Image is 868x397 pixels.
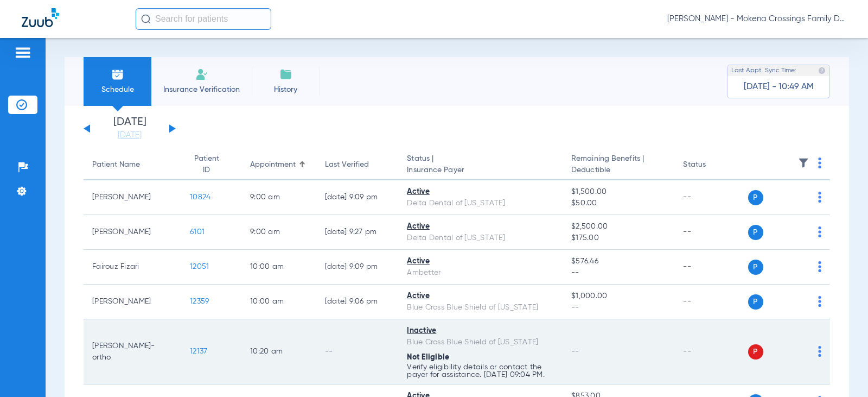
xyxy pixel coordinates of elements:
[818,192,821,203] img: group-dot-blue.svg
[316,319,399,385] td: --
[571,302,666,313] span: --
[571,198,666,209] span: $50.00
[84,319,181,385] td: [PERSON_NAME]-ortho
[92,159,140,171] div: Patient Name
[325,159,369,171] div: Last Verified
[190,153,233,176] div: Patient ID
[798,157,809,168] img: filter.svg
[674,180,748,215] td: --
[407,165,554,176] span: Insurance Payer
[674,215,748,250] td: --
[159,84,244,95] span: Insurance Verification
[407,256,554,267] div: Active
[407,232,554,244] div: Delta Dental of [US_STATE]
[748,225,763,240] span: P
[407,302,554,313] div: Blue Cross Blue Shield of [US_STATE]
[190,348,207,355] span: 12137
[260,84,311,95] span: History
[241,319,316,385] td: 10:20 AM
[744,81,814,92] span: [DATE] - 10:49 AM
[674,319,748,385] td: --
[136,8,271,30] input: Search for patients
[92,159,173,171] div: Patient Name
[190,298,209,305] span: 12359
[84,215,181,250] td: [PERSON_NAME]
[748,190,763,205] span: P
[325,159,390,171] div: Last Verified
[316,215,399,250] td: [DATE] 9:27 PM
[97,130,162,141] a: [DATE]
[407,198,554,209] div: Delta Dental of [US_STATE]
[674,250,748,285] td: --
[84,285,181,319] td: [PERSON_NAME]
[748,344,763,360] span: P
[398,150,563,180] th: Status |
[190,228,205,236] span: 6101
[407,291,554,302] div: Active
[407,221,554,232] div: Active
[571,291,666,302] span: $1,000.00
[111,68,124,81] img: Schedule
[407,354,449,361] span: Not Eligible
[571,348,579,355] span: --
[748,260,763,275] span: P
[190,263,209,270] span: 12051
[97,117,162,141] li: [DATE]
[818,226,821,237] img: group-dot-blue.svg
[316,250,399,285] td: [DATE] 9:09 PM
[241,285,316,319] td: 10:00 AM
[571,186,666,198] span: $1,500.00
[407,337,554,348] div: Blue Cross Blue Shield of [US_STATE]
[22,8,59,27] img: Zuub Logo
[571,165,666,176] span: Deductible
[279,68,292,81] img: History
[571,256,666,267] span: $576.46
[571,232,666,244] span: $175.00
[14,46,31,59] img: hamburger-icon
[818,296,821,307] img: group-dot-blue.svg
[407,363,554,379] p: Verify eligibility details or contact the payer for assistance. [DATE] 09:04 PM.
[250,159,308,171] div: Appointment
[818,261,821,272] img: group-dot-blue.svg
[250,159,296,171] div: Appointment
[667,14,846,24] span: [PERSON_NAME] - Mokena Crossings Family Dental
[241,250,316,285] td: 10:00 AM
[241,180,316,215] td: 9:00 AM
[407,325,554,337] div: Inactive
[731,65,796,76] span: Last Appt. Sync Time:
[407,267,554,279] div: Ambetter
[748,294,763,310] span: P
[674,285,748,319] td: --
[316,180,399,215] td: [DATE] 9:09 PM
[818,67,826,74] img: last sync help info
[674,150,748,180] th: Status
[407,186,554,198] div: Active
[84,250,181,285] td: Fairouz Fizari
[190,153,223,176] div: Patient ID
[571,221,666,232] span: $2,500.00
[563,150,674,180] th: Remaining Benefits |
[195,68,208,81] img: Manual Insurance Verification
[241,215,316,250] td: 9:00 AM
[190,193,210,201] span: 10824
[141,14,151,24] img: Search Icon
[818,346,821,357] img: group-dot-blue.svg
[84,180,181,215] td: [PERSON_NAME]
[818,157,821,168] img: group-dot-blue.svg
[316,285,399,319] td: [DATE] 9:06 PM
[92,84,143,95] span: Schedule
[571,267,666,279] span: --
